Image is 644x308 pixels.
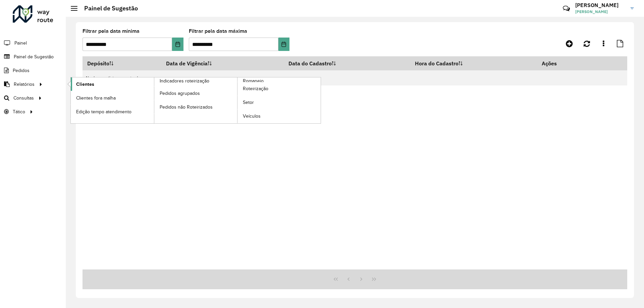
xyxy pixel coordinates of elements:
[154,86,237,100] a: Pedidos agrupados
[154,100,237,114] a: Pedidos não Roteirizados
[13,95,34,102] span: Consultas
[537,56,577,70] th: Ações
[160,77,209,84] span: Indicadores roteirização
[243,113,261,120] span: Veículos
[172,38,183,51] button: Choose Date
[575,9,626,15] span: [PERSON_NAME]
[154,77,321,123] a: Romaneio
[83,70,627,85] td: Nenhum registro encontrado
[410,56,537,70] th: Hora do Cadastro
[14,53,54,60] span: Painel de Sugestão
[189,27,247,35] label: Filtrar pela data máxima
[278,38,289,51] button: Choose Date
[237,96,321,109] a: Setor
[559,1,574,16] a: Contato Rápido
[237,82,321,96] a: Roteirização
[71,77,154,91] a: Clientes
[284,56,410,70] th: Data do Cadastro
[83,56,162,70] th: Depósito
[14,81,35,88] span: Relatórios
[76,95,116,102] span: Clientes fora malha
[13,67,30,74] span: Pedidos
[243,77,264,84] span: Romaneio
[575,2,626,8] h3: [PERSON_NAME]
[237,110,321,123] a: Veículos
[71,77,237,123] a: Indicadores roteirização
[162,56,284,70] th: Data de Vigência
[76,108,131,115] span: Edição tempo atendimento
[14,40,27,47] span: Painel
[71,91,154,105] a: Clientes fora malha
[243,99,254,106] span: Setor
[76,81,94,88] span: Clientes
[160,90,200,97] span: Pedidos agrupados
[13,108,25,115] span: Tático
[83,27,140,35] label: Filtrar pela data mínima
[243,85,268,92] span: Roteirização
[77,5,138,12] h2: Painel de Sugestão
[160,104,213,111] span: Pedidos não Roteirizados
[71,105,154,118] a: Edição tempo atendimento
